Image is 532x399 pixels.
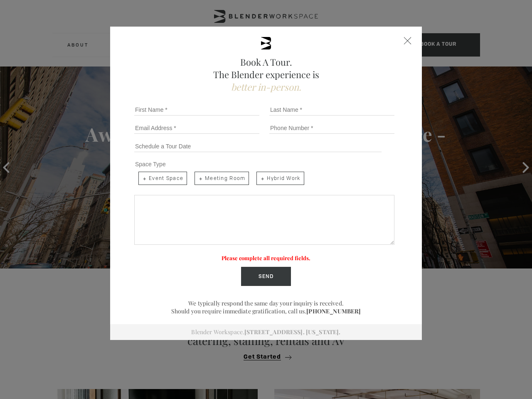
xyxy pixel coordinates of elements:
[195,172,249,185] span: Meeting Room
[244,328,340,336] a: [STREET_ADDRESS]. [US_STATE].
[134,122,259,134] input: Email Address *
[138,172,187,185] span: Event Space
[256,172,304,185] span: Hybrid Work
[110,324,422,340] div: Blender Workspace.
[306,307,361,315] a: [PHONE_NUMBER]
[135,161,166,167] span: Space Type
[134,104,259,116] input: First Name *
[131,56,401,93] h2: Book A Tour. The Blender experience is
[269,122,394,134] input: Phone Number *
[134,140,382,152] input: Schedule a Tour Date
[269,104,394,116] input: Last Name *
[131,299,401,307] p: We typically respond the same day your inquiry is received.
[404,37,411,44] div: Close form
[231,81,301,93] span: better in-person.
[131,307,401,315] p: Should you require immediate gratification, call us.
[241,267,291,286] input: Send
[222,254,310,261] label: Please complete all required fields.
